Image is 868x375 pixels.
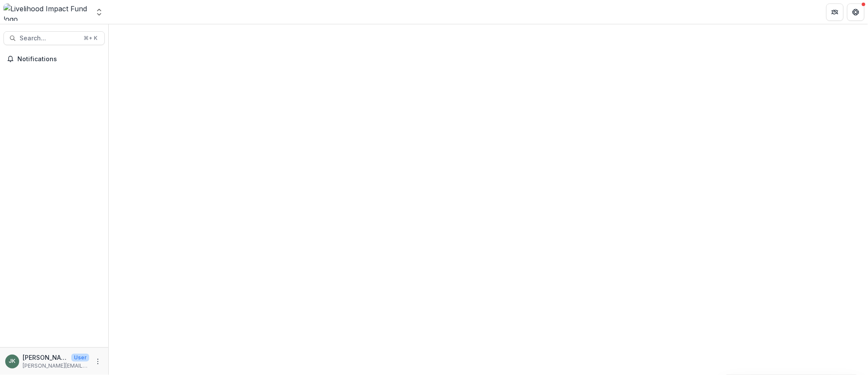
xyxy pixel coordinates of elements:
[3,31,105,45] button: Search...
[93,356,103,367] button: More
[3,52,105,66] button: Notifications
[93,3,105,21] button: Open entity switcher
[20,35,78,42] span: Search...
[82,33,99,43] div: ⌘ + K
[847,3,865,21] button: Get Help
[23,353,68,362] p: [PERSON_NAME]
[9,359,16,364] div: Jana Kinsey
[3,3,90,21] img: Livelihood Impact Fund logo
[112,6,149,18] nav: breadcrumb
[826,3,844,21] button: Partners
[17,56,101,63] span: Notifications
[71,354,89,362] p: User
[23,362,89,370] p: [PERSON_NAME][EMAIL_ADDRESS][DOMAIN_NAME]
